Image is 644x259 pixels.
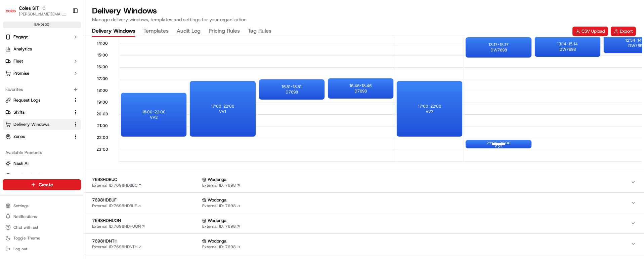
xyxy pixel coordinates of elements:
span: DW7698 [490,47,507,53]
button: 7698HDNTHExternal ID:7698HDNTH WodongaExternal ID: 7698 [84,234,644,254]
span: 7698HDNTH [92,238,200,244]
span: VV3 [150,115,158,120]
span: Create [39,181,53,188]
span: 21:00 [97,123,108,128]
button: 7698HDBUFExternal ID:7698HDBUF WodongaExternal ID: 7698 [84,193,644,213]
span: Chat with us! [13,225,38,230]
p: Manage delivery windows, templates and settings for your organization [92,16,247,23]
a: External ID:7698HDNTH [92,244,142,250]
span: Zones [13,134,25,140]
button: CSV Upload [572,27,608,36]
button: Coles SIT [19,5,39,11]
a: Analytics [3,44,81,54]
span: Pylon [67,114,81,119]
span: Toggle Theme [13,235,40,241]
span: 14:00 [97,41,108,46]
button: Pricing Rules [209,26,240,37]
span: Engage [13,34,28,40]
span: Log out [13,246,27,252]
a: External ID:7698HDBUF [92,203,141,209]
button: Engage [3,32,81,42]
div: We're available if you need us! [23,71,85,76]
span: Fleet [13,58,23,64]
button: Templates [143,26,169,37]
p: 18:00 - 22:00 [142,109,166,115]
span: 18:00 [97,88,108,93]
button: Delivery Windows [92,26,135,37]
img: Coles SIT [5,5,16,16]
span: Wodonga [208,218,226,224]
div: Start new chat [23,64,110,71]
span: 7698HDBUC [92,177,200,183]
button: [PERSON_NAME][EMAIL_ADDRESS][PERSON_NAME][PERSON_NAME][DOMAIN_NAME] [19,11,67,17]
a: External ID:7698HDBUC [92,183,142,188]
a: External ID: 7698 [202,244,241,250]
button: Audit Log [177,26,201,37]
button: Create [3,179,81,190]
a: Powered byPylon [47,114,81,119]
span: 22:00 [97,135,108,140]
span: 15:00 [97,52,108,58]
button: Request Logs [3,95,81,106]
img: 1736555255976-a54dd68f-1ca7-489b-9aae-adbdc363a1c4 [7,64,19,76]
span: Request Logs [13,97,40,103]
button: Tag Rules [248,26,271,37]
button: Nash AI [3,158,81,169]
span: Knowledge Base [13,98,51,104]
span: Wodonga [208,197,226,203]
button: Zones [3,131,81,142]
button: Coles SITColes SIT[PERSON_NAME][EMAIL_ADDRESS][PERSON_NAME][PERSON_NAME][DOMAIN_NAME] [3,3,70,19]
a: Nash AI [5,160,78,166]
span: 23:00 [96,147,108,152]
button: Delivery Windows [3,119,81,130]
button: Export [611,27,636,36]
h1: Delivery Windows [92,5,247,16]
a: Delivery Windows [5,121,70,127]
span: D7698 [286,89,298,95]
span: Notifications [13,214,37,219]
button: 7698HDHUONExternal ID:7698HDHUON WodongaExternal ID: 7698 [84,213,644,233]
span: 16:00 [97,64,108,70]
a: 📗Knowledge Base [4,95,54,107]
span: Product Catalog [13,173,46,179]
span: 19:00 [97,100,108,105]
a: External ID:7698HDHUON [92,224,145,229]
button: Shifts [3,107,81,118]
span: 17:00 [97,76,108,81]
span: 20:00 [96,111,108,117]
a: External ID: 7698 [202,224,241,229]
p: Welcome 👋 [7,27,122,38]
span: VV2 [426,109,433,114]
span: API Documentation [63,98,108,104]
span: D7698 [354,88,367,94]
span: Analytics [13,46,32,52]
button: Promise [3,68,81,79]
button: Start new chat [114,66,122,74]
span: Settings [13,203,29,209]
p: 17:00 - 22:00 [418,104,441,109]
input: Got a question? Start typing here... [17,43,121,50]
button: 7698HDBUCExternal ID:7698HDBUC WodongaExternal ID: 7698 [84,172,644,192]
button: Settings [3,201,81,211]
span: 7698HDBUF [92,197,200,203]
p: 17:00 - 22:00 [211,104,234,109]
img: Nash [7,7,20,20]
a: 💻API Documentation [54,95,111,107]
button: Notifications [3,212,81,221]
div: 📗 [7,98,12,104]
span: Wodonga [208,177,226,183]
span: DW7698 [559,47,576,52]
button: Fleet [3,56,81,67]
span: Wodonga [208,238,226,244]
span: 7698HDHUON [92,218,200,224]
button: Toggle Theme [3,233,81,243]
a: Request Logs [5,97,70,103]
a: External ID: 7698 [202,203,241,209]
span: Delivery Windows [13,121,49,127]
span: VV1 [219,109,226,114]
span: Shifts [13,109,25,115]
a: Product Catalog [5,173,78,179]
